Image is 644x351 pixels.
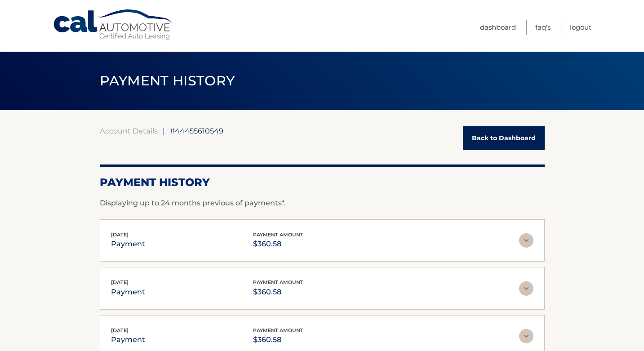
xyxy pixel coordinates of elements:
[111,238,145,250] p: payment
[100,198,545,209] p: Displaying up to 24 months previous of payments*.
[480,20,516,35] a: Dashboard
[253,279,303,285] span: payment amount
[111,327,129,333] span: [DATE]
[111,279,129,285] span: [DATE]
[100,72,235,89] span: PAYMENT HISTORY
[253,333,303,346] p: $360.58
[111,333,145,346] p: payment
[253,286,303,298] p: $360.58
[111,231,129,238] span: [DATE]
[570,20,591,35] a: Logout
[170,126,223,135] span: #44455610549
[100,176,545,189] h2: Payment History
[253,327,303,333] span: payment amount
[100,126,158,135] a: Account Details
[253,238,303,250] p: $360.58
[463,126,545,150] a: Back to Dashboard
[111,286,145,298] p: payment
[519,329,533,343] img: accordion-rest.svg
[163,126,165,135] span: |
[519,233,533,248] img: accordion-rest.svg
[53,9,174,41] a: Cal Automotive
[253,231,303,238] span: payment amount
[519,281,533,296] img: accordion-rest.svg
[535,20,551,35] a: FAQ's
